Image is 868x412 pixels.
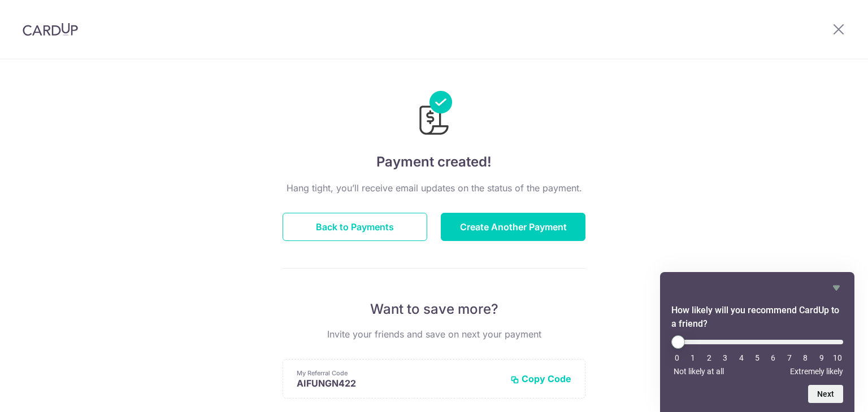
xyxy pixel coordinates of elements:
span: Extremely likely [790,367,843,376]
li: 10 [832,353,843,362]
button: Back to Payments [283,213,427,241]
img: Payments [416,91,452,138]
p: Want to save more? [283,300,585,318]
div: How likely will you recommend CardUp to a friend? Select an option from 0 to 10, with 0 being Not... [671,335,843,376]
li: 3 [719,353,731,362]
p: Hang tight, you’ll receive email updates on the status of the payment. [283,181,585,195]
li: 6 [767,353,779,362]
span: Not likely at all [674,367,724,376]
p: Invite your friends and save on next your payment [283,327,585,341]
img: CardUp [23,23,78,36]
button: Create Another Payment [441,213,585,241]
li: 8 [800,353,811,362]
li: 2 [704,353,715,362]
li: 4 [736,353,747,362]
li: 0 [671,353,683,362]
li: 5 [752,353,763,362]
button: Next question [808,385,843,403]
div: How likely will you recommend CardUp to a friend? Select an option from 0 to 10, with 0 being Not... [671,281,843,403]
button: Hide survey [830,281,843,295]
li: 9 [816,353,827,362]
p: AIFUNGN422 [297,378,501,389]
h2: How likely will you recommend CardUp to a friend? Select an option from 0 to 10, with 0 being Not... [671,304,843,331]
button: Copy Code [510,373,571,384]
p: My Referral Code [297,369,501,378]
h4: Payment created! [283,152,585,172]
li: 1 [687,353,698,362]
li: 7 [784,353,795,362]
